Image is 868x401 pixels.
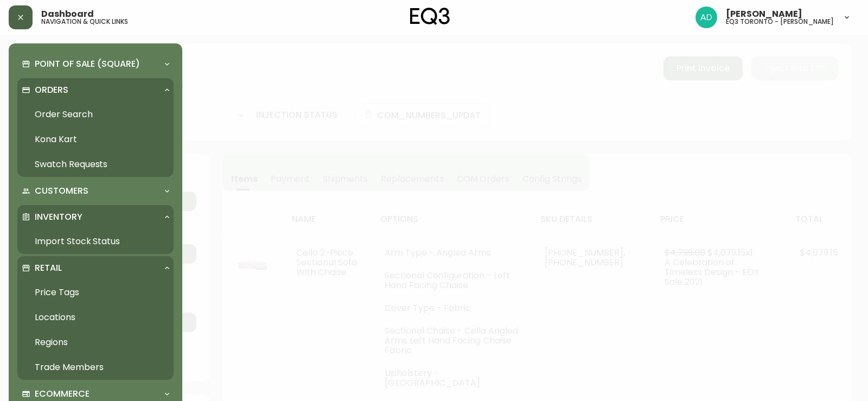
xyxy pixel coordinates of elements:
span: [PERSON_NAME] [726,10,802,18]
a: Trade Members [17,355,174,380]
a: Regions [17,330,174,355]
a: Swatch Requests [17,152,174,177]
img: 5042b7eed22bbf7d2bc86013784b9872 [695,7,717,28]
span: Dashboard [41,10,94,18]
div: Retail [17,256,174,280]
a: Price Tags [17,280,174,305]
div: Customers [17,179,174,203]
img: logo [410,8,450,25]
p: Retail [35,262,62,274]
p: Inventory [35,211,82,223]
p: Customers [35,185,88,197]
p: Point of Sale (Square) [35,58,140,70]
a: Locations [17,305,174,330]
a: Kona Kart [17,127,174,152]
div: Orders [17,78,174,102]
div: Inventory [17,205,174,229]
p: Orders [35,84,68,96]
h5: eq3 toronto - [PERSON_NAME] [726,18,834,25]
p: Ecommerce [35,388,90,400]
div: Point of Sale (Square) [17,52,174,76]
a: Order Search [17,102,174,127]
h5: navigation & quick links [41,18,128,25]
a: Import Stock Status [17,229,174,254]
